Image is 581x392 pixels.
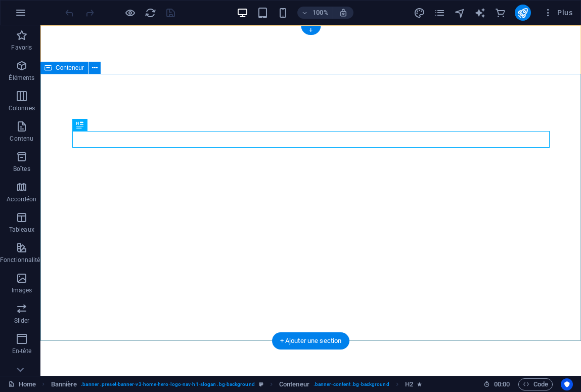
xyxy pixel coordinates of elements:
button: publish [515,5,531,21]
button: navigator [454,7,466,19]
div: + [301,26,321,35]
i: Publier [517,7,528,19]
p: Colonnes [9,104,35,112]
span: Cliquez pour sélectionner. Double-cliquez pour modifier. [405,378,413,390]
span: . banner-content .bg-background [314,378,389,390]
span: Cliquez pour sélectionner. Double-cliquez pour modifier. [279,378,309,390]
nav: breadcrumb [51,378,422,390]
i: E-commerce [495,7,506,19]
p: Boîtes [13,165,30,173]
span: Cliquez pour sélectionner. Double-cliquez pour modifier. [51,378,77,390]
i: Cet élément est une présélection personnalisable. [259,381,263,387]
p: Favoris [11,43,32,52]
h6: 100% [312,7,329,19]
i: Cet élément contient une animation. [417,381,422,387]
span: Plus [543,8,572,18]
i: AI Writer [474,7,486,19]
p: Éléments [9,74,34,82]
span: 00 00 [494,378,510,390]
span: Conteneur [56,65,84,71]
p: Contenu [10,135,33,143]
p: Images [12,286,32,294]
i: Lors du redimensionnement, ajuster automatiquement le niveau de zoom en fonction de l'appareil sé... [339,8,348,17]
i: Actualiser la page [145,7,156,19]
span: Code [523,378,548,390]
i: Design (Ctrl+Alt+Y) [414,7,425,19]
span: . banner .preset-banner-v3-home-hero-logo-nav-h1-slogan .bg-background [81,378,254,390]
button: reload [144,7,156,19]
p: Tableaux [9,226,34,234]
p: Accordéon [7,195,36,203]
span: : [501,380,503,388]
button: Cliquez ici pour quitter le mode Aperçu et poursuivre l'édition. [124,7,136,19]
div: + Ajouter une section [272,332,350,350]
i: Navigateur [454,7,466,19]
button: Plus [539,5,576,21]
button: pages [434,7,446,19]
i: Pages (Ctrl+Alt+S) [434,7,445,19]
a: Cliquez pour annuler la sélection. Double-cliquez pour ouvrir Pages. [8,378,36,390]
button: Code [518,378,553,390]
p: En-tête [12,347,31,355]
p: Slider [14,317,30,325]
button: commerce [495,7,507,19]
h6: Durée de la session [483,378,510,390]
button: Usercentrics [561,378,573,390]
button: text_generator [474,7,486,19]
button: 100% [297,7,333,19]
button: design [414,7,426,19]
